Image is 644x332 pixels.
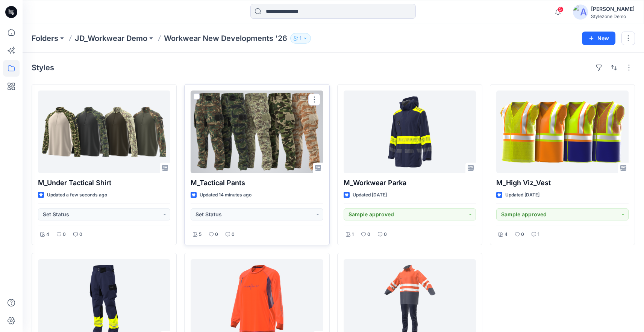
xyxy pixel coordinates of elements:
div: [PERSON_NAME] [591,5,635,14]
p: 0 [521,231,524,238]
a: JD_Workwear Demo [75,33,147,44]
p: 0 [215,231,218,238]
p: 0 [63,231,66,238]
p: Updated a few seconds ago [47,191,107,199]
span: 5 [558,6,564,12]
p: M_Workwear Parka [344,178,476,188]
p: M_High Viz_Vest [496,178,629,188]
p: Updated 14 minutes ago [200,191,252,199]
button: 1 [290,33,311,44]
p: 5 [199,231,202,238]
p: 4 [46,231,49,238]
p: 1 [352,231,354,238]
p: Workwear New Developments '26 [164,33,287,44]
div: Stylezone Demo [591,14,635,19]
p: M_Tactical Pants [191,178,323,188]
p: 0 [79,231,82,238]
h4: Styles [32,63,54,72]
p: 0 [367,231,370,238]
p: 4 [505,231,508,238]
p: 1 [300,34,302,42]
a: Folders [32,33,58,44]
p: Updated [DATE] [505,191,539,199]
p: 0 [384,231,387,238]
p: M_Under Tactical Shirt [38,178,170,188]
a: M_High Viz_Vest [496,91,629,173]
p: 1 [538,231,539,238]
img: avatar [573,5,588,20]
p: 0 [232,231,235,238]
a: M_Workwear Parka [344,91,476,173]
a: M_Tactical Pants [191,91,323,173]
p: Updated [DATE] [353,191,387,199]
a: M_Under Tactical Shirt [38,91,170,173]
button: New [582,32,615,45]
